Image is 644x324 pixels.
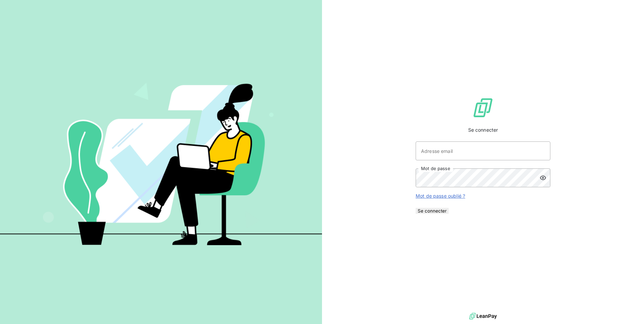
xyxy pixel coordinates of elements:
input: placeholder [416,141,550,160]
a: Mot de passe oublié ? [416,193,465,199]
img: Logo LeanPay [472,97,494,119]
img: logo [469,311,497,321]
button: Se connecter [416,208,449,214]
span: Se connecter [468,127,498,133]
